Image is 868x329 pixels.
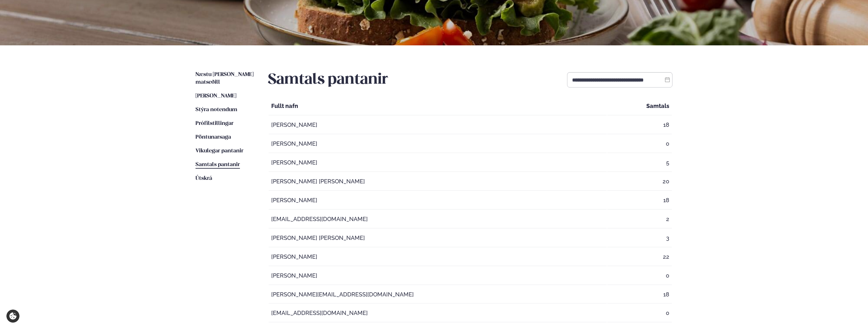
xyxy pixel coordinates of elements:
span: Stýra notendum [196,107,237,112]
span: Næstu [PERSON_NAME] matseðill [196,72,254,85]
td: [EMAIL_ADDRESS][DOMAIN_NAME] [269,210,607,228]
a: Samtals pantanir [196,161,240,169]
a: Pöntunarsaga [196,134,231,141]
td: 20 [607,172,672,191]
td: 0 [607,304,672,322]
td: [EMAIL_ADDRESS][DOMAIN_NAME] [269,304,607,322]
td: 0 [607,135,672,153]
h2: Samtals pantanir [268,71,388,89]
td: 0 [607,267,672,285]
td: 18 [607,286,672,304]
td: [PERSON_NAME] [PERSON_NAME] [269,172,607,191]
th: Fullt nafn [269,97,607,115]
td: [PERSON_NAME] [269,116,607,134]
span: Vikulegar pantanir [196,148,243,154]
a: Næstu [PERSON_NAME] matseðill [196,71,255,86]
span: Prófílstillingar [196,121,234,126]
td: [PERSON_NAME] [269,248,607,266]
a: Útskrá [196,175,212,182]
td: [PERSON_NAME] [269,135,607,153]
span: Útskrá [196,176,212,181]
span: [PERSON_NAME] [196,93,236,99]
td: 3 [607,229,672,247]
a: Cookie settings [6,310,19,323]
td: 2 [607,210,672,228]
span: Samtals pantanir [196,162,240,167]
td: [PERSON_NAME] [269,267,607,285]
td: 5 [607,154,672,172]
td: 18 [607,191,672,210]
a: Stýra notendum [196,106,237,114]
a: Vikulegar pantanir [196,147,243,155]
td: [PERSON_NAME][EMAIL_ADDRESS][DOMAIN_NAME] [269,286,607,304]
span: Pöntunarsaga [196,134,231,140]
th: Samtals [607,97,672,115]
td: 22 [607,248,672,266]
a: Prófílstillingar [196,120,234,127]
td: [PERSON_NAME] [269,191,607,210]
td: 18 [607,116,672,134]
td: [PERSON_NAME] [269,154,607,172]
a: [PERSON_NAME] [196,92,236,100]
td: [PERSON_NAME] [PERSON_NAME] [269,229,607,247]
